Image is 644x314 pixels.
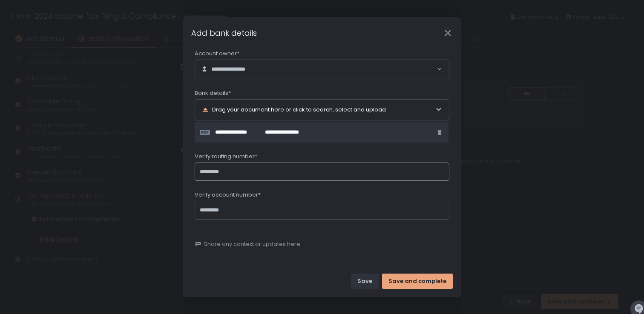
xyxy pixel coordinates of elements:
[195,89,231,97] span: Bank details*
[204,240,300,248] span: Share any context or updates here
[195,60,449,79] div: Search for option
[191,27,257,39] h1: Add bank details
[351,274,379,289] button: Save
[434,28,461,38] div: Close
[357,277,372,285] div: Save
[388,277,446,285] div: Save and complete
[195,50,239,57] span: Account owner*
[259,65,437,74] input: Search for option
[382,274,453,289] button: Save and complete
[195,191,261,199] span: Verify account number*
[195,153,257,160] span: Verify routing number*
